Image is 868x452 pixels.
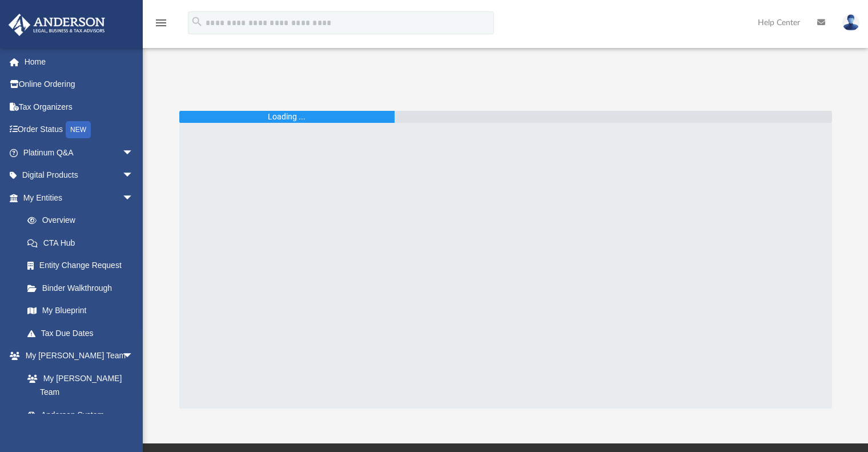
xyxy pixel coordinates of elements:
[122,345,145,368] span: arrow_drop_down
[122,186,145,210] span: arrow_drop_down
[8,164,151,187] a: Digital Productsarrow_drop_down
[8,50,151,73] a: Home
[122,164,145,187] span: arrow_drop_down
[154,22,168,30] a: menu
[66,121,91,138] div: NEW
[8,141,151,164] a: Platinum Q&Aarrow_drop_down
[8,73,151,96] a: Online Ordering
[16,254,151,277] a: Entity Change Request
[16,209,151,232] a: Overview
[16,231,151,254] a: CTA Hub
[8,95,151,118] a: Tax Organizers
[8,186,151,209] a: My Entitiesarrow_drop_down
[16,367,139,403] a: My [PERSON_NAME] Team
[5,14,108,36] img: Anderson Advisors Platinum Portal
[16,403,145,426] a: Anderson System
[16,277,151,299] a: Binder Walkthrough
[842,14,859,31] img: User Pic
[8,345,145,367] a: My [PERSON_NAME] Teamarrow_drop_down
[8,118,151,142] a: Order StatusNEW
[16,299,145,322] a: My Blueprint
[16,322,151,345] a: Tax Due Dates
[268,111,306,123] div: Loading ...
[154,16,168,30] i: menu
[122,141,145,165] span: arrow_drop_down
[191,15,203,28] i: search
